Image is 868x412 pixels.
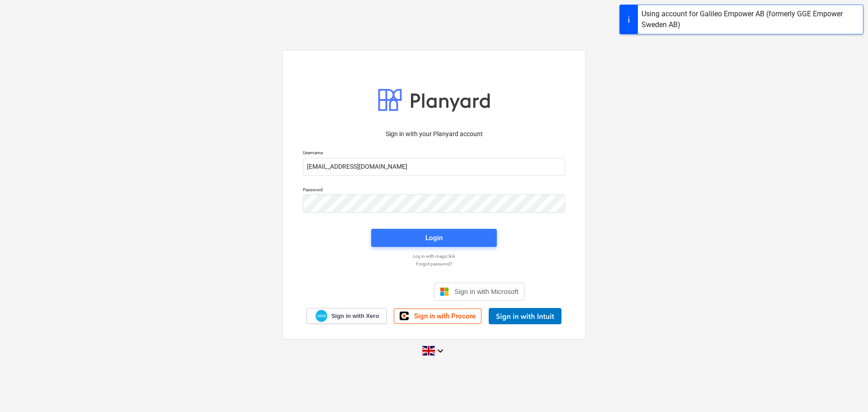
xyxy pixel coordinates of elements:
[425,232,443,244] div: Login
[435,346,446,356] i: keyboard_arrow_down
[371,229,497,247] button: Login
[307,308,387,324] a: Sign in with Xero
[440,287,449,296] img: Microsoft logo
[331,312,379,320] span: Sign in with Xero
[394,308,481,324] a: Sign in with Procore
[414,312,476,320] span: Sign in with Procore
[316,310,327,322] img: Xero logo
[303,150,565,157] p: Username
[454,288,519,295] span: Sign in with Microsoft
[298,253,570,259] a: Log in with magic link
[303,129,565,139] p: Sign in with your Planyard account
[339,282,431,302] iframe: Sign in with Google Button
[642,9,859,30] div: Using account for Galileo Empower AB (formerly GGE Empower Sweden AB)
[303,187,565,194] p: Password
[303,158,565,176] input: Username
[298,261,570,267] a: Forgot password?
